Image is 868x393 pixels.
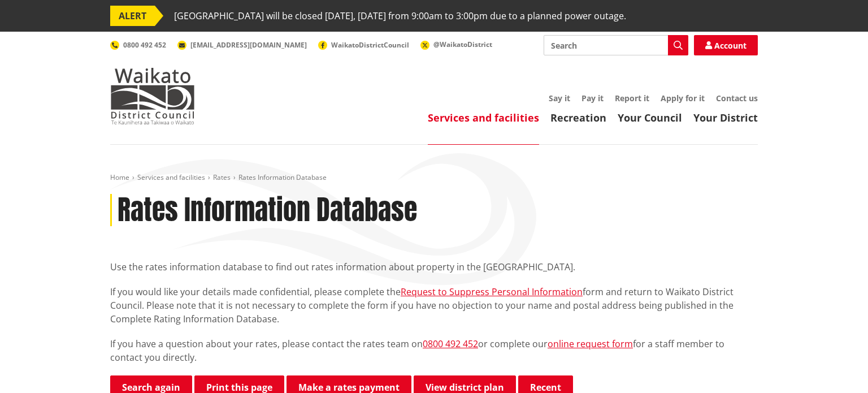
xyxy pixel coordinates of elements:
[544,35,688,55] input: Search input
[331,40,409,50] span: WaikatoDistrictCouncil
[549,93,570,103] a: Say it
[110,260,758,274] p: Use the rates information database to find out rates information about property in the [GEOGRAPHI...
[433,40,492,49] span: @WaikatoDistrict
[401,286,583,298] a: Request to Suppress Personal Information
[618,111,682,124] a: Your Council
[615,93,649,103] a: Report it
[420,40,492,49] a: @WaikatoDistrict
[123,40,166,50] span: 0800 492 452
[693,111,758,124] a: Your District
[110,285,758,326] p: If you would like your details made confidential, please complete the form and return to Waikato ...
[238,172,327,182] span: Rates Information Database
[110,6,155,26] span: ALERT
[190,40,307,50] span: [EMAIL_ADDRESS][DOMAIN_NAME]
[318,40,409,50] a: WaikatoDistrictCouncil
[177,40,307,50] a: [EMAIL_ADDRESS][DOMAIN_NAME]
[174,6,626,26] span: [GEOGRAPHIC_DATA] will be closed [DATE], [DATE] from 9:00am to 3:00pm due to a planned power outage.
[110,173,758,183] nav: breadcrumb
[694,35,758,55] a: Account
[110,337,758,364] p: If you have a question about your rates, please contact the rates team on or complete our for a s...
[423,338,478,350] a: 0800 492 452
[550,111,606,124] a: Recreation
[428,111,539,124] a: Services and facilities
[716,93,758,103] a: Contact us
[110,68,195,124] img: Waikato District Council - Te Kaunihera aa Takiwaa o Waikato
[137,172,205,182] a: Services and facilities
[110,172,129,182] a: Home
[118,194,417,227] h1: Rates Information Database
[661,93,705,103] a: Apply for it
[110,40,166,50] a: 0800 492 452
[213,172,231,182] a: Rates
[548,338,633,350] a: online request form
[581,93,604,103] a: Pay it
